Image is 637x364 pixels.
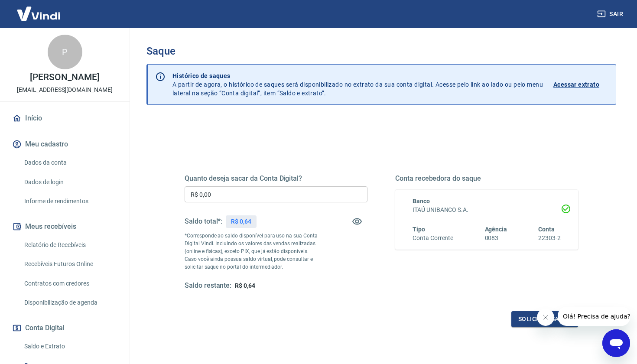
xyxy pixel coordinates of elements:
[413,226,425,233] span: Tipo
[10,217,119,236] button: Meus recebíveis
[185,281,231,290] h5: Saldo restante:
[511,311,578,327] button: Solicitar saque
[21,255,119,273] a: Recebíveis Futuros Online
[185,232,322,271] p: *Corresponde ao saldo disponível para uso na sua Conta Digital Vindi. Incluindo os valores das ve...
[10,109,119,128] a: Início
[553,80,599,89] p: Acessar extrato
[21,173,119,191] a: Dados de login
[21,154,119,172] a: Dados da conta
[413,234,453,243] h6: Conta Corrente
[185,217,222,226] h5: Saldo total*:
[172,71,543,80] p: Histórico de saques
[48,35,82,69] div: P
[21,275,119,292] a: Contratos com credores
[537,309,554,326] iframe: Fechar mensagem
[413,198,430,205] span: Banco
[10,135,119,154] button: Meu cadastro
[485,234,507,243] h6: 0083
[538,226,555,233] span: Conta
[595,6,627,22] button: Sair
[21,294,119,312] a: Disponibilização de agenda
[185,174,367,183] h5: Quanto deseja sacar da Conta Digital?
[413,205,561,214] h6: ITAÚ UNIBANCO S.A.
[395,174,578,183] h5: Conta recebedora do saque
[602,329,630,357] iframe: Botão para abrir a janela de mensagens
[485,226,507,233] span: Agência
[10,318,119,338] button: Conta Digital
[5,6,73,13] span: Olá! Precisa de ajuda?
[30,73,99,82] p: [PERSON_NAME]
[172,71,543,97] p: A partir de agora, o histórico de saques será disponibilizado no extrato da sua conta digital. Ac...
[558,307,630,326] iframe: Mensagem da empresa
[146,45,616,57] h3: Saque
[21,192,119,210] a: Informe de rendimentos
[538,234,561,243] h6: 22303-2
[10,0,67,27] img: Vindi
[21,338,119,355] a: Saldo e Extrato
[553,71,609,97] a: Acessar extrato
[231,217,251,226] p: R$ 0,64
[17,85,113,94] p: [EMAIL_ADDRESS][DOMAIN_NAME]
[235,282,255,289] span: R$ 0,64
[21,236,119,254] a: Relatório de Recebíveis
